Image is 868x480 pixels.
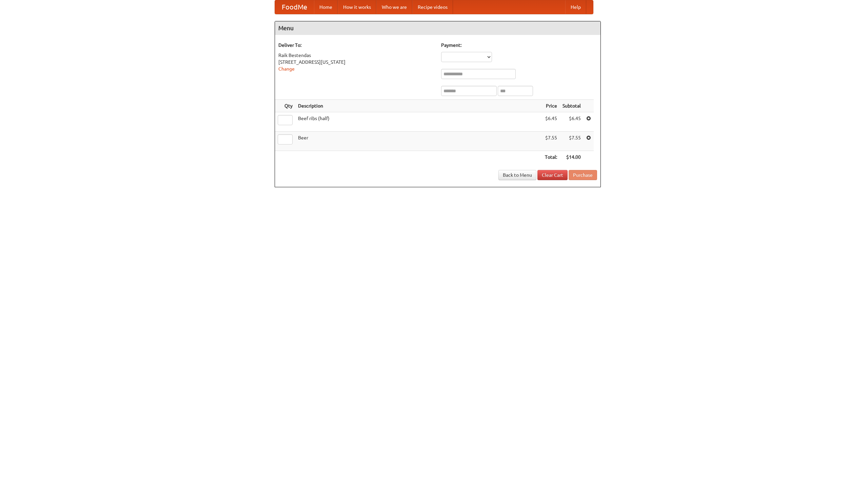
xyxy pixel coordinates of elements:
button: Purchase [569,170,597,180]
td: $6.45 [542,112,560,132]
th: Price [542,100,560,112]
td: $6.45 [560,112,584,132]
th: Subtotal [560,100,584,112]
a: Who we are [376,0,412,14]
a: Back to Menu [498,170,536,180]
a: Home [314,0,338,14]
a: Help [565,0,586,14]
div: Raik Bestendas [278,52,434,59]
a: Clear Cart [537,170,568,180]
th: Total: [542,151,560,164]
a: How it works [338,0,376,14]
a: Change [278,66,295,72]
td: $7.55 [560,132,584,151]
h5: Deliver To: [278,42,434,49]
th: Description [295,100,542,112]
th: Qty [275,100,295,112]
td: $7.55 [542,132,560,151]
a: FoodMe [275,0,314,14]
h5: Payment: [441,42,597,49]
th: $14.00 [560,151,584,164]
td: Beer [295,132,542,151]
td: Beef ribs (half) [295,112,542,132]
div: [STREET_ADDRESS][US_STATE] [278,59,434,65]
h4: Menu [275,21,600,35]
a: Recipe videos [412,0,453,14]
